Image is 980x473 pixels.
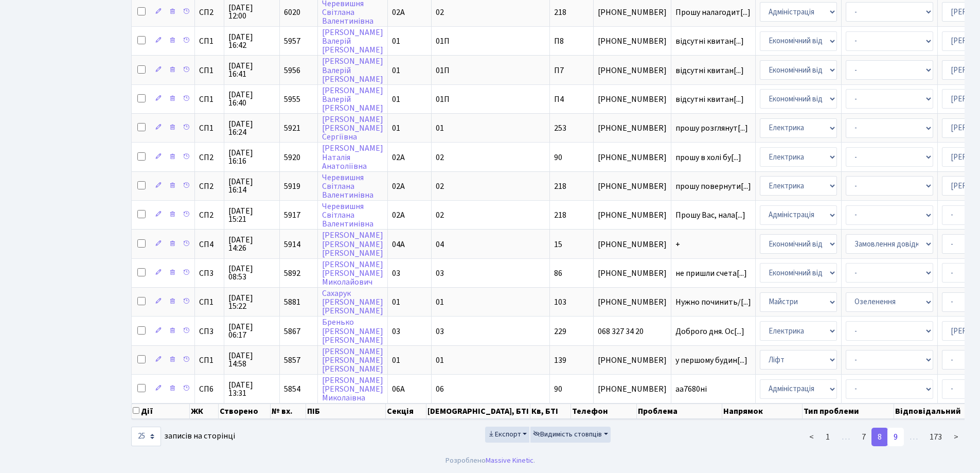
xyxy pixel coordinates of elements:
[485,427,530,443] button: Експорт
[131,427,161,446] select: записів на сторінці
[598,385,667,393] span: [PHONE_NUMBER]
[554,7,566,18] span: 218
[571,404,637,419] th: Телефон
[436,296,444,308] span: 01
[392,326,400,337] span: 03
[322,172,373,201] a: ЧеревишняСвітланаВалентинівна
[436,94,450,105] span: 01П
[803,428,820,446] a: <
[199,95,220,103] span: СП1
[322,27,383,56] a: [PERSON_NAME]Валерій[PERSON_NAME]
[392,152,405,163] span: 02А
[530,427,611,443] button: Видимість стовпців
[436,65,450,76] span: 01П
[722,404,803,419] th: Напрямок
[637,404,722,419] th: Проблема
[322,85,383,114] a: [PERSON_NAME]Валерій[PERSON_NAME]
[199,124,220,132] span: СП1
[923,428,948,446] a: 173
[228,4,275,20] span: [DATE] 12:00
[675,268,747,279] span: не пришли счета[...]
[199,8,220,16] span: СП2
[322,201,373,230] a: ЧеревишняСвітланаВалентинівна
[322,230,383,259] a: [PERSON_NAME][PERSON_NAME][PERSON_NAME]
[199,66,220,75] span: СП1
[554,36,564,47] span: П8
[199,153,220,162] span: СП2
[392,239,405,250] span: 04А
[426,404,530,419] th: [DEMOGRAPHIC_DATA], БТІ
[436,7,444,18] span: 02
[436,326,444,337] span: 03
[856,428,872,446] a: 7
[322,317,383,346] a: Бренько[PERSON_NAME][PERSON_NAME]
[322,375,383,404] a: [PERSON_NAME][PERSON_NAME]Миколаївна
[675,36,744,47] span: відсутні квитан[...]
[533,429,602,440] span: Видимість стовпців
[284,181,300,192] span: 5919
[284,239,300,250] span: 5914
[190,404,219,419] th: ЖК
[392,268,400,279] span: 03
[199,37,220,45] span: СП1
[598,153,667,162] span: [PHONE_NUMBER]
[675,385,751,393] span: аа7680ні
[436,383,444,395] span: 06
[199,356,220,364] span: СП1
[598,269,667,277] span: [PHONE_NUMBER]
[554,181,566,192] span: 218
[554,355,566,366] span: 139
[199,298,220,306] span: СП1
[675,122,748,134] span: прошу розглянут[...]
[598,8,667,16] span: [PHONE_NUMBER]
[486,455,533,466] a: Massive Kinetic
[675,94,744,105] span: відсутні квитан[...]
[228,265,275,281] span: [DATE] 08:53
[554,296,566,308] span: 103
[598,240,667,249] span: [PHONE_NUMBER]
[887,428,904,446] a: 9
[392,122,400,134] span: 01
[675,326,744,337] span: Доброго дня. Ос[...]
[228,149,275,165] span: [DATE] 16:16
[322,114,383,143] a: [PERSON_NAME][PERSON_NAME]Сергіївна
[322,259,383,288] a: [PERSON_NAME][PERSON_NAME]Миколайович
[436,36,450,47] span: 01П
[228,207,275,223] span: [DATE] 15:21
[322,288,383,317] a: Сахарук[PERSON_NAME][PERSON_NAME]
[199,269,220,277] span: СП3
[284,326,300,337] span: 5867
[554,209,566,221] span: 218
[228,323,275,339] span: [DATE] 06:17
[436,209,444,221] span: 02
[284,296,300,308] span: 5881
[392,296,400,308] span: 01
[554,122,566,134] span: 253
[675,296,751,308] span: Нужно починить/[...]
[284,209,300,221] span: 5917
[284,65,300,76] span: 5956
[554,94,564,105] span: П4
[284,152,300,163] span: 5920
[322,143,383,172] a: [PERSON_NAME]НаталіяАнатоліївна
[392,36,400,47] span: 01
[199,327,220,336] span: СП3
[392,209,405,221] span: 02А
[322,346,383,375] a: [PERSON_NAME][PERSON_NAME][PERSON_NAME]
[228,62,275,78] span: [DATE] 16:41
[228,33,275,49] span: [DATE] 16:42
[675,355,747,366] span: у першому будин[...]
[554,239,562,250] span: 15
[554,152,562,163] span: 90
[819,428,836,446] a: 1
[554,65,564,76] span: П7
[436,268,444,279] span: 03
[436,355,444,366] span: 01
[284,122,300,134] span: 5921
[675,240,751,249] span: +
[598,124,667,132] span: [PHONE_NUMBER]
[803,404,894,419] th: Тип проблеми
[284,94,300,105] span: 5955
[392,7,405,18] span: 02А
[306,404,386,419] th: ПІБ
